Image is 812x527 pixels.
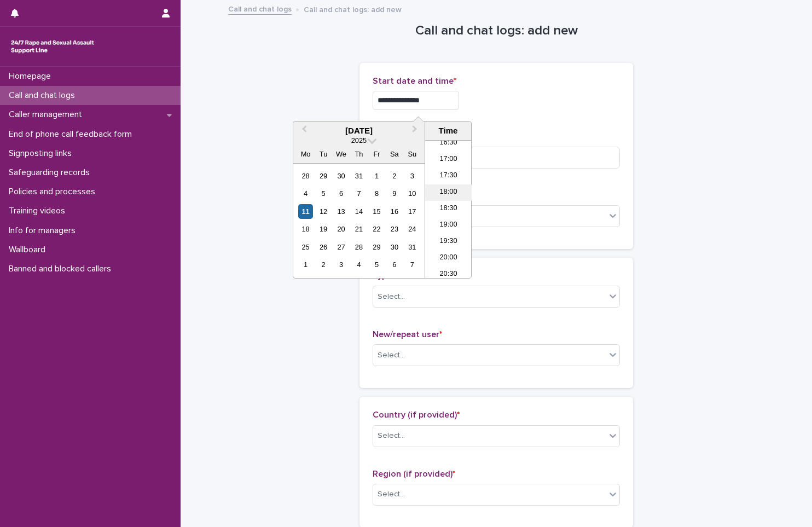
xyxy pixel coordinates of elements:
[293,126,425,136] div: [DATE]
[425,217,472,234] li: 19:00
[334,147,349,161] div: We
[407,123,425,140] button: Next Month
[425,250,472,267] li: 20:00
[316,240,330,254] div: Choose Tuesday, 26 August 2025
[298,169,313,183] div: Choose Monday, 28 July 2025
[387,240,402,254] div: Choose Saturday, 30 August 2025
[405,186,420,201] div: Choose Sunday, 10 August 2025
[351,186,366,201] div: Choose Thursday, 7 August 2025
[387,186,402,201] div: Choose Saturday, 9 August 2025
[298,147,313,161] div: Mo
[425,184,472,201] li: 18:00
[369,147,384,161] div: Fr
[425,201,472,217] li: 18:30
[334,257,349,272] div: Choose Wednesday, 3 September 2025
[334,240,349,254] div: Choose Wednesday, 27 August 2025
[4,71,60,82] p: Homepage
[369,240,384,254] div: Choose Friday, 29 August 2025
[4,129,141,140] p: End of phone call feedback form
[316,169,330,183] div: Choose Tuesday, 29 July 2025
[387,147,402,161] div: Sa
[373,470,455,478] span: Region (if provided)
[298,257,313,272] div: Choose Monday, 1 September 2025
[425,152,472,168] li: 17:00
[334,204,349,219] div: Choose Wednesday, 13 August 2025
[351,222,366,236] div: Choose Thursday, 21 August 2025
[4,167,98,178] p: Safeguarding records
[405,147,420,161] div: Su
[316,186,330,201] div: Choose Tuesday, 5 August 2025
[369,222,384,236] div: Choose Friday, 22 August 2025
[369,257,384,272] div: Choose Friday, 5 September 2025
[351,169,366,183] div: Choose Thursday, 31 July 2025
[425,267,472,283] li: 20:30
[316,257,330,272] div: Choose Tuesday, 2 September 2025
[378,291,405,303] div: Select...
[378,489,405,500] div: Select...
[316,204,330,219] div: Choose Tuesday, 12 August 2025
[378,430,405,442] div: Select...
[387,169,402,183] div: Choose Saturday, 2 August 2025
[4,225,84,236] p: Info for managers
[4,245,54,255] p: Wallboard
[359,23,633,39] h1: Call and chat logs: add new
[387,222,402,236] div: Choose Saturday, 23 August 2025
[351,240,366,254] div: Choose Thursday, 28 August 2025
[387,204,402,219] div: Choose Saturday, 16 August 2025
[405,204,420,219] div: Choose Sunday, 17 August 2025
[351,147,366,161] div: Th
[4,264,120,274] p: Banned and blocked callers
[378,350,405,361] div: Select...
[298,186,313,201] div: Choose Monday, 4 August 2025
[228,2,292,15] a: Call and chat logs
[351,257,366,272] div: Choose Thursday, 4 September 2025
[369,186,384,201] div: Choose Friday, 8 August 2025
[294,123,312,140] button: Previous Month
[298,222,313,236] div: Choose Monday, 18 August 2025
[373,330,442,339] span: New/repeat user
[4,206,74,216] p: Training videos
[4,187,104,197] p: Policies and processes
[351,136,367,144] span: 2025
[387,257,402,272] div: Choose Saturday, 6 September 2025
[369,169,384,183] div: Choose Friday, 1 August 2025
[405,222,420,236] div: Choose Sunday, 24 August 2025
[316,147,330,161] div: Tu
[316,222,330,236] div: Choose Tuesday, 19 August 2025
[297,167,421,274] div: month 2025-08
[9,36,96,57] img: rhQMoQhaT3yELyF149Cw
[369,204,384,219] div: Choose Friday, 15 August 2025
[4,90,84,101] p: Call and chat logs
[405,257,420,272] div: Choose Sunday, 7 September 2025
[428,126,468,136] div: Time
[4,148,80,159] p: Signposting links
[405,169,420,183] div: Choose Sunday, 3 August 2025
[298,240,313,254] div: Choose Monday, 25 August 2025
[334,222,349,236] div: Choose Wednesday, 20 August 2025
[4,109,91,120] p: Caller management
[425,168,472,184] li: 17:30
[298,204,313,219] div: Choose Monday, 11 August 2025
[405,240,420,254] div: Choose Sunday, 31 August 2025
[425,135,472,152] li: 16:30
[425,234,472,250] li: 19:30
[351,204,366,219] div: Choose Thursday, 14 August 2025
[373,410,460,419] span: Country (if provided)
[373,77,456,85] span: Start date and time
[334,186,349,201] div: Choose Wednesday, 6 August 2025
[334,169,349,183] div: Choose Wednesday, 30 July 2025
[304,3,402,15] p: Call and chat logs: add new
